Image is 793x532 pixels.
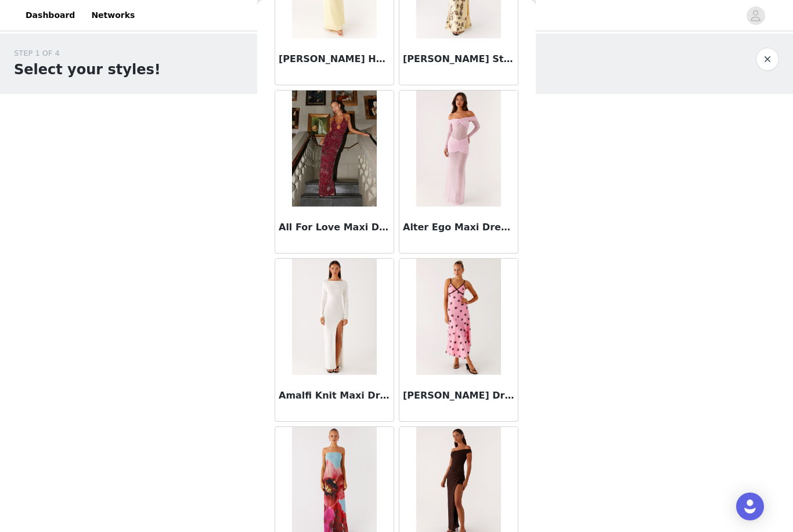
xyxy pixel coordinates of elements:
[736,493,764,520] div: Open Intercom Messenger
[750,6,761,25] div: avatar
[292,91,376,207] img: All For Love Maxi Dress - Burgundy
[279,220,390,234] h3: All For Love Maxi Dress - Burgundy
[14,59,161,80] h1: Select your styles!
[403,220,514,234] h3: Alter Ego Maxi Dress - Pink
[19,2,82,28] a: Dashboard
[84,2,142,28] a: Networks
[403,389,514,403] h3: [PERSON_NAME] Dress - Pink
[14,48,161,59] div: STEP 1 OF 4
[279,389,390,403] h3: Amalfi Knit Maxi Dress - White
[416,91,500,207] img: Alter Ego Maxi Dress - Pink
[416,259,501,375] img: Amelia Midi Dress - Pink
[403,52,514,66] h3: [PERSON_NAME] Strapless Maxi Dress - Buttercream Bliss
[279,52,390,66] h3: [PERSON_NAME] Halter Maxi Dress - Yellow
[292,259,376,375] img: Amalfi Knit Maxi Dress - White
